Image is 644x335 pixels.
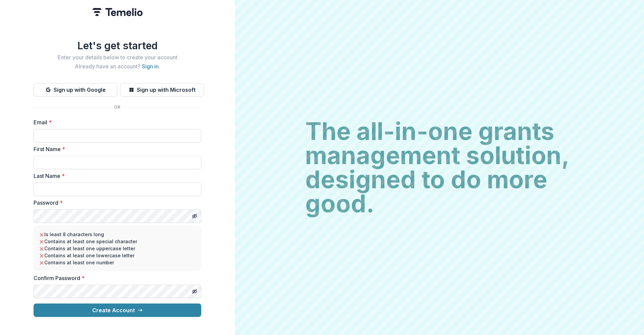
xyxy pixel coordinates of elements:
[34,274,197,282] label: Confirm Password
[142,63,159,70] a: Sign in
[34,54,201,61] h2: Enter your details below to create your account
[34,40,201,52] h1: Let's get started
[34,118,197,126] label: Email
[39,259,196,266] li: Contains at least one number
[39,252,196,259] li: Contains at least one lowercase letter
[39,238,196,245] li: Contains at least one special character
[34,145,197,153] label: First Name
[92,8,143,16] img: Temelio
[34,172,197,180] label: Last Name
[39,245,196,252] li: Contains at least one uppercase letter
[39,231,196,238] li: Is least 8 characters long
[34,304,201,317] button: Create Account
[34,199,197,207] label: Password
[34,83,117,96] button: Sign up with Google
[189,286,200,297] button: Toggle password visibility
[120,83,204,96] button: Sign up with Microsoft
[34,63,201,70] h2: Already have an account? .
[189,211,200,221] button: Toggle password visibility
